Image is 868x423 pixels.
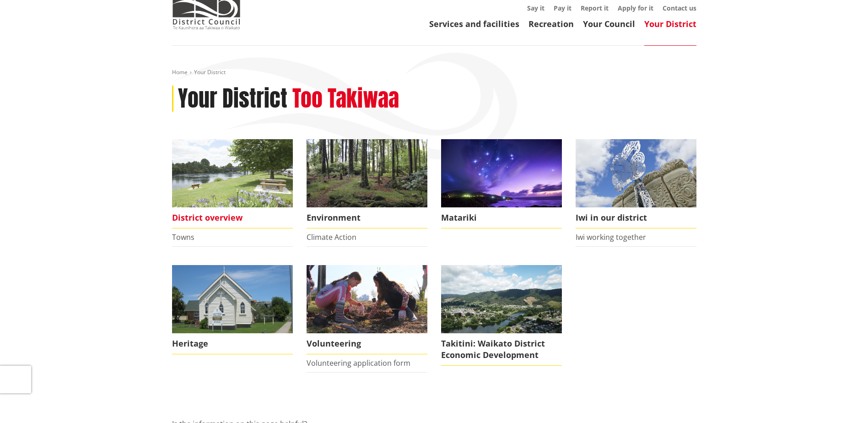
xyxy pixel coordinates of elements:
span: District overview [172,207,293,228]
span: Environment [307,207,427,228]
iframe: Messenger Launcher [826,385,859,418]
span: Heritage [172,333,293,354]
a: Matariki [441,139,562,228]
h1: Your District [178,86,287,112]
a: Ngaruawahia 0015 District overview [172,139,293,228]
a: Your Council [583,18,635,29]
a: Services and facilities [429,18,519,29]
img: ngaaruawaahia [441,265,562,333]
a: Turangawaewae Ngaruawahia Iwi in our district [576,139,696,228]
span: Your District [194,68,226,76]
img: volunteer icon [307,265,427,333]
span: Volunteering [307,333,427,354]
a: volunteer icon Volunteering [307,265,427,354]
a: Iwi working together [576,232,646,242]
span: Iwi in our district [576,207,696,228]
nav: breadcrumb [172,69,696,76]
span: Matariki [441,207,562,228]
a: Volunteering application form [307,358,410,368]
a: Recreation [528,18,574,29]
a: Apply for it [618,4,653,12]
span: Takitini: Waikato District Economic Development [441,333,562,366]
a: Pay it [554,4,571,12]
h2: Too Takiwaa [292,86,399,112]
a: Environment [307,139,427,228]
a: Towns [172,232,194,242]
img: Raglan Church [172,265,293,333]
img: Matariki over Whiaangaroa [441,139,562,207]
a: Climate Action [307,232,356,242]
a: Report it [581,4,609,12]
img: Ngaruawahia 0015 [172,139,293,207]
a: Home [172,68,188,76]
a: Takitini: Waikato District Economic Development [441,265,562,366]
a: Raglan Church Heritage [172,265,293,354]
a: Contact us [663,4,696,12]
img: biodiversity- Wright's Bush_16x9 crop [307,139,427,207]
a: Say it [527,4,545,12]
img: Turangawaewae Ngaruawahia [576,139,696,207]
a: Your District [644,18,696,29]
